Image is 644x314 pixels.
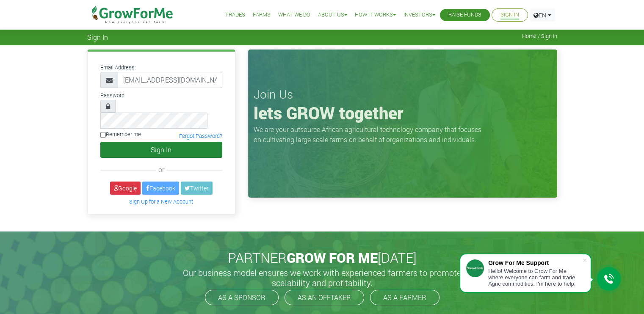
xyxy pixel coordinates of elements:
[278,11,310,19] a: What We Do
[174,267,470,288] h5: Our business model ensures we work with experienced farmers to promote scalability and profitabil...
[91,250,554,266] h2: PARTNER [DATE]
[87,33,108,41] span: Sign In
[118,72,222,88] input: Email Address
[287,248,378,267] span: GROW FOR ME
[488,268,582,287] div: Hello! Welcome to Grow For Me where everyone can farm and trade Agric commodities. I'm here to help.
[179,132,222,139] a: Forgot Password?
[500,11,519,19] a: Sign In
[285,290,364,305] a: AS AN OFFTAKER
[100,132,106,138] input: Remember me
[404,11,435,19] a: Investors
[448,11,481,19] a: Raise Funds
[254,103,552,123] h1: lets GROW together
[253,11,271,19] a: Farms
[318,11,347,19] a: About Us
[254,87,552,102] h3: Join Us
[488,259,582,266] div: Grow For Me Support
[100,165,222,175] div: or
[522,33,557,39] span: Home / Sign In
[110,182,141,195] a: Google
[254,124,486,145] p: We are your outsource African agricultural technology company that focuses on cultivating large s...
[225,11,245,19] a: Trades
[355,11,396,19] a: How it Works
[100,130,141,138] label: Remember me
[100,91,126,99] label: Password:
[100,63,136,72] label: Email Address:
[205,290,279,305] a: AS A SPONSOR
[129,198,193,205] a: Sign Up for a New Account
[100,142,222,158] button: Sign In
[530,8,555,22] a: EN
[370,290,439,305] a: AS A FARMER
